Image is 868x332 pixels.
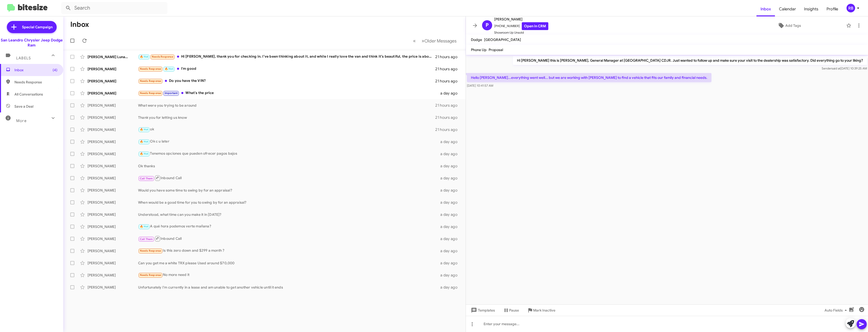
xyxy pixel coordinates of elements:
[822,2,842,16] span: Profile
[138,248,438,254] div: Is this zero down and $299 a month ?
[435,103,462,108] div: 21 hours ago
[435,79,462,84] div: 21 hours ago
[413,38,416,44] span: «
[53,67,57,73] span: (4)
[88,139,138,144] div: [PERSON_NAME]
[471,37,482,42] span: Dodge
[138,260,438,266] div: Can you get me a white TRX please Used around $70,000
[438,188,462,193] div: a day ago
[88,224,138,229] div: [PERSON_NAME]
[140,67,161,70] span: Needs Response
[140,249,161,252] span: Needs Response
[842,4,862,12] button: RB
[88,163,138,169] div: [PERSON_NAME]
[438,163,462,169] div: a day ago
[138,103,435,108] div: What were you trying to be around
[138,66,435,72] div: I'm good
[88,79,138,84] div: [PERSON_NAME]
[70,20,89,29] h1: Inbox
[435,54,462,59] div: 21 hours ago
[138,235,438,242] div: Inbound Call
[138,175,438,181] div: Inbound Call
[7,21,57,33] a: Special Campaign
[88,66,138,72] div: [PERSON_NAME]
[88,176,138,181] div: [PERSON_NAME]
[438,224,462,229] div: a day ago
[494,22,548,30] span: [PHONE_NUMBER]
[499,306,523,315] button: Pause
[410,36,460,46] nav: Page navigation example
[824,306,849,315] span: Auto Fields
[14,104,33,109] span: Save a Deal
[419,36,460,46] button: Next
[422,38,424,44] span: »
[140,128,148,131] span: 🔥 Hot
[822,66,867,70] span: Sender [DATE] 10:39:25 AM
[470,306,495,315] span: Templates
[22,25,53,30] span: Special Campaign
[165,67,173,70] span: 🔥 Hot
[735,21,844,30] button: Add Tags
[16,56,31,60] span: Labels
[438,139,462,144] div: a day ago
[438,273,462,278] div: a day ago
[88,285,138,290] div: [PERSON_NAME]
[775,2,800,16] a: Calendar
[61,2,167,14] input: Search
[88,236,138,241] div: [PERSON_NAME]
[138,90,438,96] div: What's the price
[138,224,438,229] div: A qué hora podemos verte mañana?
[88,54,138,59] div: [PERSON_NAME] Lunamonetesori
[140,55,148,58] span: 🔥 Hot
[138,285,438,290] div: Unfortunately I'm currently in a lease and am unable to get another vehicle until it ends
[138,78,435,84] div: Do you have the VIN?
[800,2,822,16] a: Insights
[152,55,173,58] span: Needs Response
[466,306,499,315] button: Templates
[138,212,438,217] div: Understood, what time can you make it in [DATE]?
[820,306,853,315] button: Auto Fields
[438,260,462,266] div: a day ago
[138,54,435,60] div: Hi [PERSON_NAME], thank you for checking in. I’ve been thinking about it, and while I really love...
[438,176,462,181] div: a day ago
[88,188,138,193] div: [PERSON_NAME]
[438,91,462,96] div: a day ago
[140,273,161,277] span: Needs Response
[88,200,138,205] div: [PERSON_NAME]
[88,212,138,217] div: [PERSON_NAME]
[14,92,43,97] span: All Conversations
[756,2,775,16] a: Inbox
[522,22,548,30] a: Open in CRM
[484,37,521,42] span: [GEOGRAPHIC_DATA]
[438,212,462,217] div: a day ago
[523,306,559,315] button: Mark Inactive
[494,30,548,35] span: Showroom Up Unsold
[14,67,57,73] span: Inbox
[138,139,438,145] div: Ok c u later
[138,163,438,169] div: Ok thanks
[785,21,801,30] span: Add Tags
[438,248,462,253] div: a day ago
[486,21,489,29] span: P
[438,200,462,205] div: a day ago
[138,188,438,193] div: Would you have some time to swing by for an appraisal?
[14,80,57,85] span: Needs Response
[435,127,462,132] div: 21 hours ago
[16,118,27,123] span: More
[140,238,153,241] span: Call Them
[438,151,462,156] div: a day ago
[410,36,419,46] button: Previous
[88,91,138,96] div: [PERSON_NAME]
[513,56,867,65] p: Hi [PERSON_NAME] this is [PERSON_NAME], General Manager at [GEOGRAPHIC_DATA] CDJR. Just wanted to...
[138,272,438,278] div: No more need it
[140,79,161,83] span: Needs Response
[140,91,161,95] span: Needs Response
[88,151,138,156] div: [PERSON_NAME]
[832,66,840,70] span: said at
[494,16,548,22] span: [PERSON_NAME]
[138,151,438,157] div: Tenemos opciones que pueden ofrecer pagos bajos
[424,38,457,44] span: Older Messages
[489,48,503,52] span: Proposal
[138,127,435,132] div: ok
